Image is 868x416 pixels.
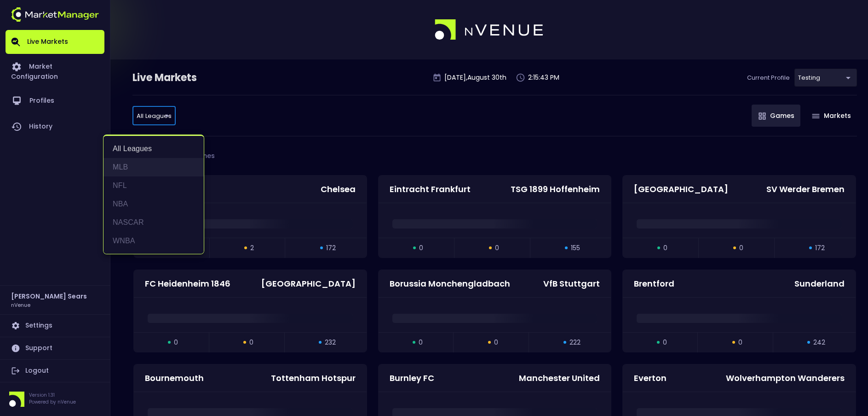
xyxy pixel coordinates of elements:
[103,176,204,195] li: NFL
[103,232,204,250] li: WNBA
[103,158,204,176] li: MLB
[103,213,204,232] li: NASCAR
[103,140,204,158] li: All Leagues
[103,195,204,213] li: NBA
